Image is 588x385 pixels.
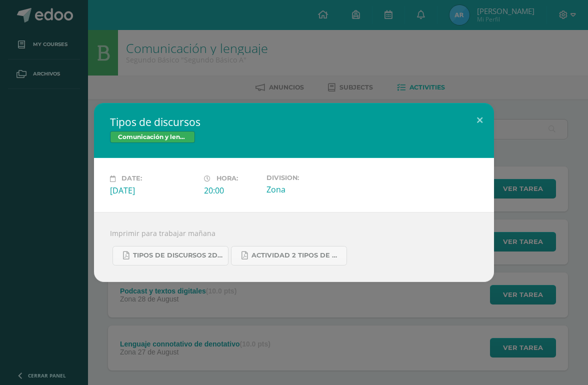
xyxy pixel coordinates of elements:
button: Close (Esc) [465,103,494,137]
div: [DATE] [110,185,196,196]
span: Actividad 2 tipos de discursos.pdf [251,251,341,259]
span: Comunicación y lenguaje [110,131,195,143]
span: Tipos de discursos 2do. Bás..pdf [133,251,223,259]
label: Division: [266,174,352,181]
span: Date: [121,175,142,182]
div: Zona [266,184,352,195]
span: Hora: [216,175,238,182]
div: 20:00 [204,185,258,196]
div: Imprimir para trabajar mañana [94,212,494,282]
a: Actividad 2 tipos de discursos.pdf [231,246,347,265]
a: Tipos de discursos 2do. Bás..pdf [112,246,228,265]
h2: Tipos de discursos [110,115,478,129]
